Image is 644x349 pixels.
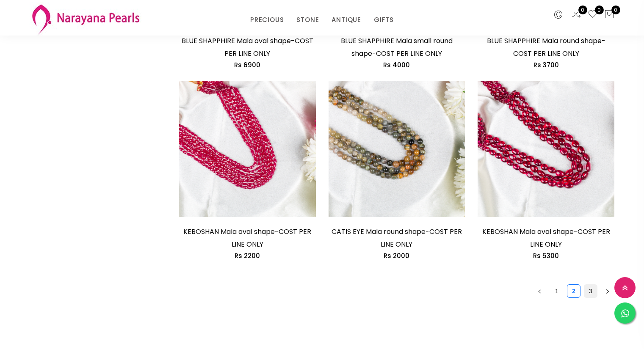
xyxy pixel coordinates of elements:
[567,285,580,297] a: 2
[341,36,453,58] a: BLUE SHAPPHIRE Mala small round shape-COST PER LINE ONLY
[482,227,610,249] a: KEBOSHAN Mala oval shape-COST PER LINE ONLY
[533,251,559,260] span: Rs 5300
[595,5,604,14] span: 0
[550,285,563,297] a: 1
[567,284,580,298] li: 2
[296,14,319,26] a: STONE
[183,227,311,249] a: KEBOSHAN Mala oval shape-COST PER LINE ONLY
[383,60,410,69] span: Rs 4000
[235,251,260,260] span: Rs 2200
[250,14,284,26] a: PRECIOUS
[584,285,597,297] a: 3
[605,289,610,294] span: right
[332,227,462,249] a: CATIS EYE Mala round shape-COST PER LINE ONLY
[601,284,614,298] button: right
[533,60,559,69] span: Rs 3700
[611,5,620,14] span: 0
[533,284,547,298] li: Previous Page
[384,251,409,260] span: Rs 2000
[533,284,547,298] button: left
[604,9,614,20] button: 0
[537,289,542,294] span: left
[571,9,581,20] a: 0
[487,36,605,58] a: BLUE SHAPPHIRE Mala round shape-COST PER LINE ONLY
[374,14,394,26] a: GIFTS
[182,36,313,58] a: BLUE SHAPPHIRE Mala oval shape-COST PER LINE ONLY
[588,9,598,20] a: 0
[332,14,361,26] a: ANTIQUE
[601,284,614,298] li: Next Page
[584,284,597,298] li: 3
[578,5,587,14] span: 0
[234,60,260,69] span: Rs 6900
[550,284,564,298] li: 1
